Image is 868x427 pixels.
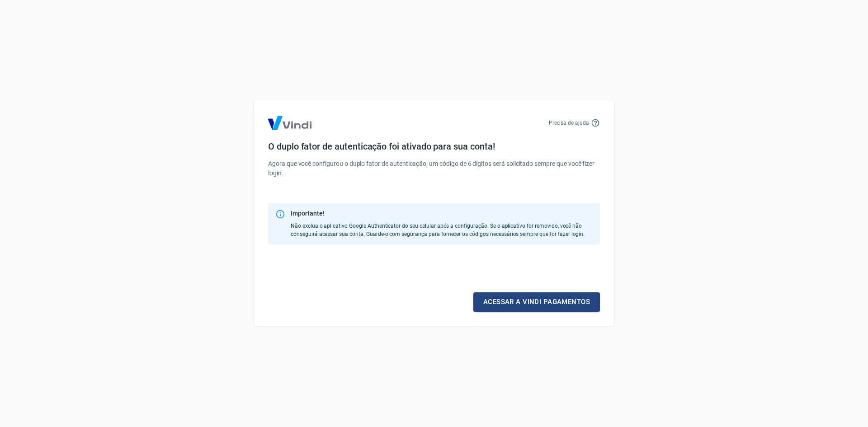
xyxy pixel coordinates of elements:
[268,116,311,130] img: Logo Vind
[291,209,593,218] div: Importante!
[473,292,600,311] a: Acessar a Vindi pagamentos
[291,206,593,242] div: Não exclua o aplicativo Google Authenticator do seu celular após a configuração. Se o aplicativo ...
[268,159,600,178] p: Agora que você configurou o duplo fator de autenticação, um código de 6 dígitos será solicitado s...
[549,119,589,127] p: Precisa de ajuda
[268,141,600,152] h4: O duplo fator de autenticação foi ativado para sua conta!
